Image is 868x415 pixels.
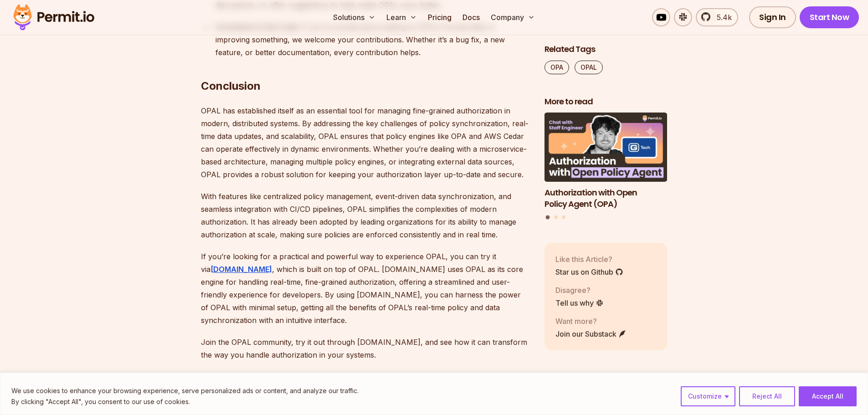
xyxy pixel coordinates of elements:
[681,386,735,406] button: Customize
[11,385,359,396] p: We use cookies to enhance your browsing experience, serve personalized ads or content, and analyz...
[11,396,359,407] p: By clicking "Accept All", you consent to our use of cookies.
[749,6,796,28] a: Sign In
[800,6,859,28] a: Start Now
[383,8,421,26] button: Learn
[544,113,668,182] img: Authorization with Open Policy Agent (OPA)
[555,328,627,339] a: Join our Substack
[555,266,623,277] a: Star us on Github
[211,265,272,274] a: [DOMAIN_NAME]
[555,254,623,265] p: Like this Article?
[201,250,530,327] p: If you’re looking for a practical and powerful way to experience OPAL, you can try it via , which...
[544,44,668,55] h2: Related Tags
[544,113,668,210] a: Authorization with Open Policy Agent (OPA)Authorization with Open Policy Agent (OPA)
[554,216,558,220] button: Go to slide 2
[544,113,668,221] div: Posts
[424,8,455,26] a: Pricing
[201,42,530,93] h2: Conclusion
[546,215,550,220] button: Go to slide 1
[696,8,738,26] a: 5.4k
[555,316,627,327] p: Want more?
[487,8,539,26] button: Company
[555,285,604,296] p: Disagree?
[459,8,483,26] a: Docs
[555,297,604,308] a: Tell us why
[562,216,565,220] button: Go to slide 3
[201,190,530,241] p: With features like centralized policy management, event-driven data synchronization, and seamless...
[711,12,732,23] span: 5.4k
[201,104,530,181] p: OPAL has established itself as an essential tool for managing fine-grained authorization in moder...
[544,61,569,74] a: OPA
[544,113,668,210] li: 1 of 3
[739,386,795,406] button: Reject All
[9,2,98,33] img: Permit logo
[329,8,379,26] button: Solutions
[575,61,603,74] a: OPAL
[216,20,530,59] div: : If you're excited about adding to OPAL’s functionality or improving something, we welcome your ...
[201,336,530,361] p: Join the OPAL community, try it out through [DOMAIN_NAME], and see how it can transform the way y...
[544,187,668,210] h3: Authorization with Open Policy Agent (OPA)
[544,96,668,108] h2: More to read
[799,386,857,406] button: Accept All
